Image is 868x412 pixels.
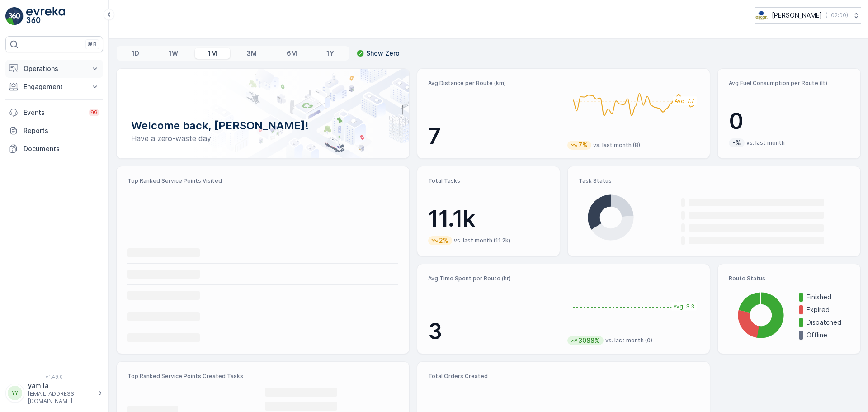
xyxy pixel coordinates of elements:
p: 1W [169,49,178,58]
p: vs. last month (0) [605,337,652,344]
p: Welcome back, [PERSON_NAME]! [131,118,395,133]
p: 3M [246,49,257,58]
button: [PERSON_NAME](+02:00) [755,7,861,24]
p: 1M [208,49,217,58]
a: Documents [5,140,103,158]
img: basis-logo_rgb2x.png [755,10,768,20]
p: ( +02:00 ) [826,12,848,19]
p: Documents [24,144,99,153]
p: 7 [428,123,560,150]
p: 3 [428,318,560,345]
p: Dispatched [807,318,849,327]
p: Events [24,108,83,117]
p: Engagement [24,82,85,91]
button: YYyamila[EMAIL_ADDRESS][DOMAIN_NAME] [5,381,103,405]
p: ⌘B [88,41,97,48]
p: vs. last month [746,139,785,147]
p: Reports [24,126,99,135]
p: Total Orders Created [428,373,560,380]
p: 99 [90,109,98,116]
p: Avg Fuel Consumption per Route (lt) [729,80,849,87]
p: 7% [577,141,589,150]
a: Reports [5,122,103,140]
p: [PERSON_NAME] [772,11,822,20]
button: Engagement [5,78,103,96]
div: YY [8,386,22,400]
img: logo_light-DOdMpM7g.png [26,7,65,25]
p: 1D [132,49,139,58]
p: Expired [807,305,849,314]
p: 3088% [577,336,601,345]
p: yamila [28,381,93,390]
p: Have a zero-waste day [131,133,395,144]
p: 2% [438,236,449,245]
p: 11.1k [428,205,549,232]
p: Show Zero [366,49,400,58]
p: Route Status [729,275,849,282]
p: 1Y [326,49,334,58]
p: Operations [24,64,85,73]
p: [EMAIL_ADDRESS][DOMAIN_NAME] [28,390,93,405]
p: vs. last month (11.2k) [454,237,510,244]
p: Avg Time Spent per Route (hr) [428,275,560,282]
p: Top Ranked Service Points Created Tasks [127,373,398,380]
p: Total Tasks [428,177,549,185]
a: Events99 [5,104,103,122]
p: Offline [807,331,849,340]
img: logo [5,7,24,25]
p: Avg Distance per Route (km) [428,80,560,87]
p: vs. last month (8) [593,142,640,149]
p: Task Status [579,177,849,185]
p: Finished [807,293,849,302]
p: 0 [729,108,849,135]
p: -% [731,138,742,147]
span: v 1.49.0 [5,374,103,379]
p: Top Ranked Service Points Visited [127,177,398,185]
button: Operations [5,60,103,78]
p: 6M [287,49,297,58]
